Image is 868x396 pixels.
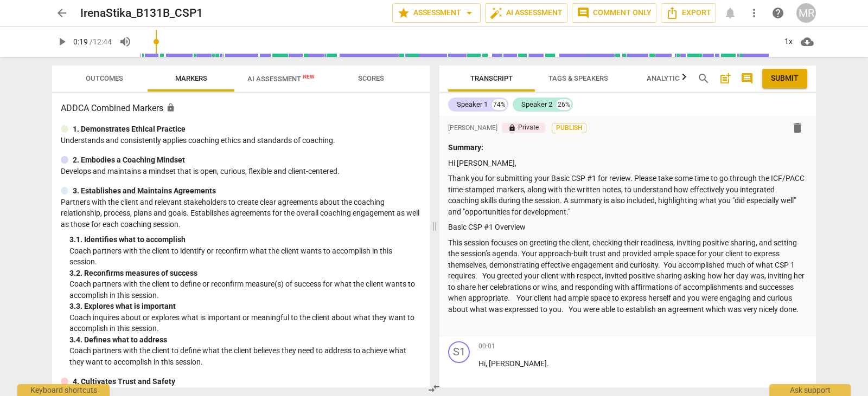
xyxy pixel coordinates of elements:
[448,173,807,217] p: Thank you for submitting your Basic CSP #1 for review. Please take some time to go through the IC...
[695,70,712,87] button: Search
[69,245,421,268] p: Coach partners with the client to identify or reconfirm what the client wants to accomplish in th...
[478,359,486,368] span: Hi
[61,135,421,146] p: Understands and consistently applies coaching ethics and standards of coaching.
[778,33,799,50] div: 1x
[719,72,732,85] span: post_add
[90,37,112,46] span: / 12:44
[486,359,489,368] span: ,
[397,7,410,20] span: star
[80,7,203,20] h2: IrenaStika_B131B_CSP1
[552,123,586,133] button: Publish
[801,35,814,48] span: cloud_download
[427,382,441,395] span: compare_arrows
[166,103,175,112] span: Assessment is enabled for this document. The competency model is locked and follows the assessmen...
[73,185,216,197] p: 3. Establishes and Maintains Agreements
[69,334,421,346] div: 3. 4. Defines what to address
[547,359,549,368] span: .
[392,3,481,23] button: Assessment
[492,99,507,110] div: 74%
[69,312,421,334] p: Coach inquires about or explores what is important or meaningful to the client about what they wa...
[69,234,421,245] div: 3. 1. Identifies what to accomplish
[175,74,207,82] span: Markers
[661,3,716,23] button: Export
[61,197,421,230] p: Partners with the client and relevant stakeholders to create clear agreements about the coaching ...
[73,124,186,135] p: 1. Demonstrates Ethical Practice
[577,7,590,20] span: comment
[478,342,495,351] span: 00:01
[69,301,421,312] div: 3. 3. Explores what is important
[768,3,788,23] a: Help
[796,3,816,23] button: MR
[521,99,552,110] div: Speaker 2
[697,72,710,85] span: search
[61,166,421,177] p: Develops and maintains a mindset that is open, curious, flexible and client-centered.
[448,124,497,133] span: [PERSON_NAME]
[738,70,756,87] button: Show/Hide comments
[485,3,567,23] button: AI Assessment
[457,99,488,110] div: Speaker 1
[561,124,577,133] span: Publish
[73,37,88,46] span: 0:19
[55,7,68,20] span: arrow_back
[61,102,421,115] h3: ADDCA Combined Markers
[557,99,571,110] div: 26%
[119,35,132,48] span: volume_up
[717,70,734,87] button: Add summary
[69,278,421,301] p: Coach partners with the client to define or reconfirm measure(s) of success for what the client w...
[448,237,807,315] p: This session focuses on greeting the client, checking their readiness, inviting positive sharing,...
[470,74,513,82] span: Transcript
[247,75,315,83] span: AI Assessment
[55,35,68,48] span: play_arrow
[548,74,608,82] span: Tags & Speakers
[490,7,503,20] span: auto_fix_high
[741,72,754,85] span: comment
[666,7,711,20] span: Export
[17,384,110,396] div: Keyboard shortcuts
[572,3,656,23] button: Comment only
[463,7,476,20] span: arrow_drop_down
[448,222,807,233] p: Basic CSP #1 Overview
[52,32,72,51] button: Play
[73,154,185,166] p: 2. Embodies a Coaching Mindset
[791,121,804,134] span: delete
[116,32,135,51] button: Volume
[73,376,175,387] p: 4. Cultivates Trust and Safety
[748,7,761,20] span: more_vert
[508,124,516,132] span: lock
[397,7,476,20] span: Assessment
[771,7,784,20] span: help
[69,268,421,279] div: 3. 2. Reconfirms measures of success
[647,74,684,82] span: Analytics
[358,74,384,82] span: Scores
[489,359,547,368] span: [PERSON_NAME]
[303,74,315,80] span: New
[771,73,799,84] span: Submit
[448,143,483,152] strong: Summary:
[448,341,470,363] div: Change speaker
[769,384,851,396] div: Ask support
[448,158,807,169] p: Hi [PERSON_NAME],
[69,345,421,367] p: Coach partners with the client to define what the client believes they need to address to achieve...
[86,74,123,82] span: Outcomes
[577,7,652,20] span: Comment only
[502,123,545,133] p: Private
[762,69,807,88] button: Please Do Not Submit until your Assessment is Complete
[490,7,563,20] span: AI Assessment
